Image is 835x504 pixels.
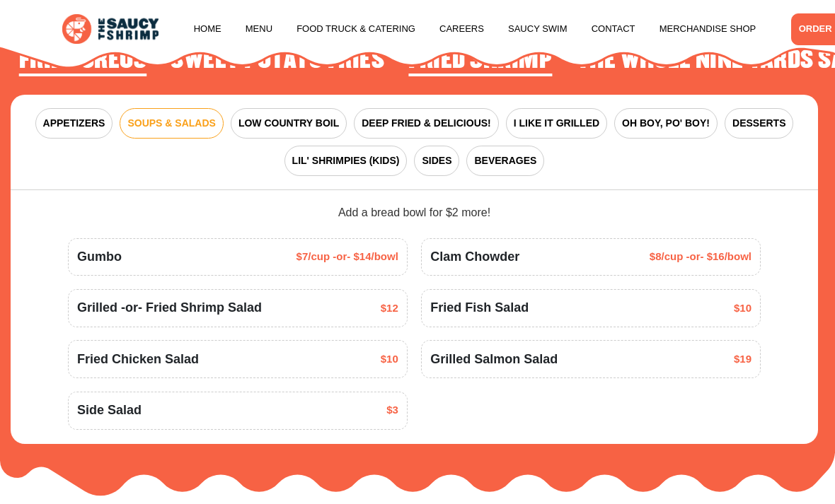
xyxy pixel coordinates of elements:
[734,351,751,368] span: $19
[732,116,785,131] span: DESSERTS
[171,47,384,74] h2: Sweet Potato Fries
[422,153,451,168] span: SIDES
[381,300,398,317] span: $12
[246,2,272,56] a: Menu
[430,298,529,317] span: Fried Fish Salad
[231,108,347,139] button: LOW COUNTRY BOIL
[414,146,459,176] button: SIDES
[508,2,568,56] a: Saucy Swim
[474,153,536,168] span: BEVERAGES
[296,2,415,56] a: Food Truck & Catering
[408,47,552,74] h2: Fried Shrimp
[77,298,262,317] span: Grilled -or- Fried Shrimp Salad
[62,14,159,43] img: logo
[292,153,400,168] span: LIL' SHRIMPIES (KIDS)
[77,350,199,369] span: Fried Chicken Salad
[19,47,147,74] h2: Fried Oreos
[466,146,544,176] button: BEVERAGES
[238,116,339,131] span: LOW COUNTRY BOIL
[592,2,635,56] a: Contact
[296,249,398,265] span: $7/cup -or- $14/bowl
[430,350,558,369] span: Grilled Salmon Salad
[68,204,761,221] div: Add a bread bowl for $2 more!
[381,351,398,368] span: $10
[514,116,599,131] span: I LIKE IT GRILLED
[127,116,215,131] span: SOUPS & SALADS
[354,108,499,139] button: DEEP FRIED & DELICIOUS!
[734,300,751,317] span: $10
[43,116,105,131] span: APPETIZERS
[439,2,484,56] a: Careers
[120,108,223,139] button: SOUPS & SALADS
[386,402,398,418] span: $3
[614,108,718,139] button: OH BOY, PO' BOY!
[284,146,408,176] button: LIL' SHRIMPIES (KIDS)
[77,247,122,266] span: Gumbo
[660,2,756,56] a: Merchandise Shop
[622,116,710,131] span: OH BOY, PO' BOY!
[194,2,221,56] a: Home
[35,108,113,139] button: APPETIZERS
[430,247,519,266] span: Clam Chowder
[362,116,491,131] span: DEEP FRIED & DELICIOUS!
[650,249,751,265] span: $8/cup -or- $16/bowl
[77,401,142,420] span: Side Salad
[725,108,793,139] button: DESSERTS
[506,108,607,139] button: I LIKE IT GRILLED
